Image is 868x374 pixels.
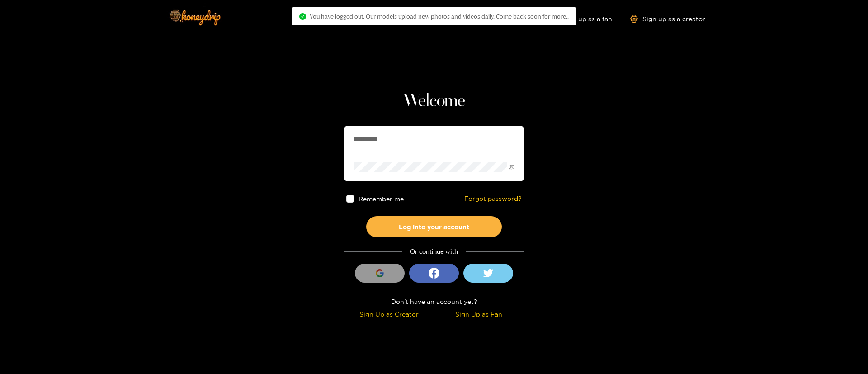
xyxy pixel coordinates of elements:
div: Or continue with [344,246,524,257]
span: check-circle [299,13,306,20]
span: You have logged out. Our models upload new photos and videos daily. Come back soon for more.. [310,13,569,20]
a: Sign up as a creator [630,15,705,23]
span: eye-invisible [509,164,514,170]
div: Sign Up as Fan [436,309,522,319]
button: Log into your account [366,216,502,237]
a: Forgot password? [464,195,522,203]
span: Remember me [359,195,404,202]
h1: Welcome [344,90,524,112]
a: Sign up as a fan [550,15,612,23]
div: Sign Up as Creator [346,309,432,319]
div: Don't have an account yet? [344,296,524,307]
